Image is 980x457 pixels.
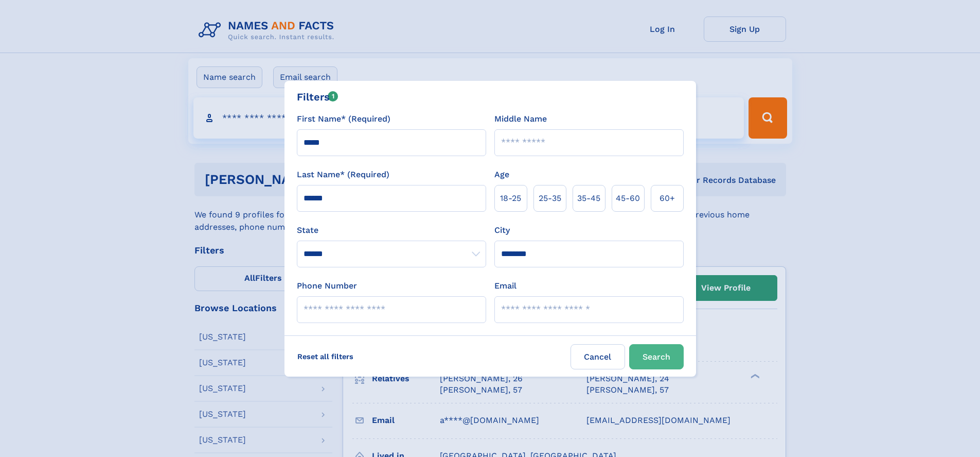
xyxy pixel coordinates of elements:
span: 18‑25 [500,192,521,205]
span: 60+ [660,192,675,205]
label: City [494,224,510,236]
label: Reset all filters [291,344,360,369]
span: 35‑45 [577,192,600,205]
div: Filters [297,89,338,105]
label: Email [494,280,516,292]
label: Middle Name [494,113,547,125]
span: 25‑35 [539,192,561,205]
label: Last Name* (Required) [297,168,389,181]
button: Search [629,344,684,369]
label: State [297,224,486,236]
span: 45‑60 [616,192,640,205]
label: Phone Number [297,280,357,292]
label: First Name* (Required) [297,113,390,125]
label: Age [494,168,509,181]
label: Cancel [571,344,625,369]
